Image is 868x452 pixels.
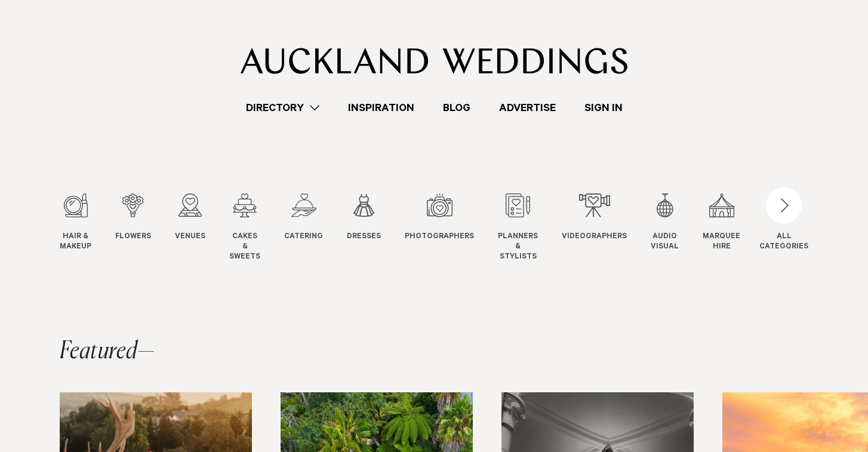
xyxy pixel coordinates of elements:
[405,193,474,242] a: Photographers
[703,193,764,262] swiper-slide: 11 / 12
[429,100,485,116] a: Blog
[232,100,334,116] a: Directory
[498,193,538,262] a: Planners & Stylists
[651,193,679,253] a: Audio Visual
[562,193,627,242] a: Videographers
[60,193,91,253] a: Hair & Makeup
[651,232,679,253] span: Audio Visual
[115,232,151,242] span: Flowers
[229,193,260,262] a: Cakes & Sweets
[284,193,323,242] a: Catering
[570,100,637,116] a: Sign In
[284,232,323,242] span: Catering
[759,232,808,253] div: ALL CATEGORIES
[703,193,740,253] a: Marquee Hire
[703,232,740,253] span: Marquee Hire
[229,232,260,262] span: Cakes & Sweets
[175,193,229,262] swiper-slide: 3 / 12
[405,232,474,242] span: Photographers
[241,48,628,74] img: Auckland Weddings Logo
[562,193,651,262] swiper-slide: 9 / 12
[347,193,405,262] swiper-slide: 6 / 12
[498,193,562,262] swiper-slide: 8 / 12
[175,232,205,242] span: Venues
[60,232,91,253] span: Hair & Makeup
[651,193,703,262] swiper-slide: 10 / 12
[284,193,347,262] swiper-slide: 5 / 12
[60,193,115,262] swiper-slide: 1 / 12
[405,193,498,262] swiper-slide: 7 / 12
[485,100,570,116] a: Advertise
[562,232,627,242] span: Videographers
[229,193,284,262] swiper-slide: 4 / 12
[115,193,151,242] a: Flowers
[347,193,381,242] a: Dresses
[759,193,808,250] button: ALLCATEGORIES
[334,100,429,116] a: Inspiration
[60,340,155,364] h2: Featured
[115,193,175,262] swiper-slide: 2 / 12
[498,232,538,262] span: Planners & Stylists
[175,193,205,242] a: Venues
[347,232,381,242] span: Dresses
